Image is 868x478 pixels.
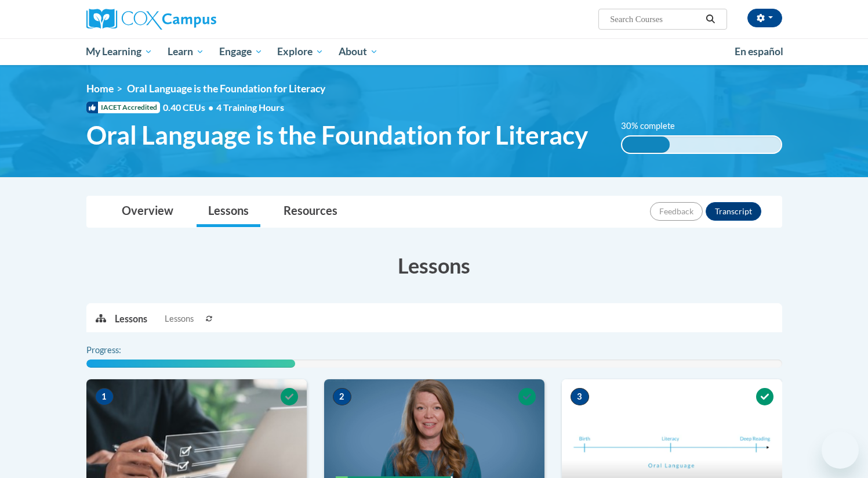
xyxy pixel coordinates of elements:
[79,38,161,65] a: My Learning
[115,312,147,325] p: Lessons
[212,38,270,65] a: Engage
[622,136,670,153] div: 30% complete
[69,38,800,65] div: Main menu
[127,82,325,95] span: Oral Language is the Foundation for Literacy
[160,38,212,65] a: Learn
[277,45,324,59] span: Explore
[168,45,204,59] span: Learn
[747,9,782,27] button: Account Settings
[735,45,783,57] span: En español
[86,82,114,95] a: Home
[216,102,284,113] span: 4 Training Hours
[95,388,114,405] span: 1
[609,12,702,26] input: Search Courses
[197,196,260,227] a: Lessons
[822,432,859,469] iframe: Button to launch messaging window
[270,38,331,65] a: Explore
[163,101,216,114] span: 0.40 CEUs
[650,202,703,221] button: Feedback
[208,102,213,113] span: •
[86,120,588,150] span: Oral Language is the Foundation for Literacy
[86,9,216,30] img: Cox Campus
[165,312,194,325] span: Lessons
[86,102,160,113] span: IACET Accredited
[86,251,782,280] h3: Lessons
[219,45,263,59] span: Engage
[331,38,386,65] a: About
[339,45,378,59] span: About
[110,196,185,227] a: Overview
[86,9,307,30] a: Cox Campus
[702,12,719,26] button: Search
[571,388,589,405] span: 3
[272,196,349,227] a: Resources
[621,120,688,132] label: 30% complete
[86,344,153,357] label: Progress:
[727,39,791,64] a: En español
[333,388,351,405] span: 2
[86,45,152,59] span: My Learning
[706,202,761,221] button: Transcript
